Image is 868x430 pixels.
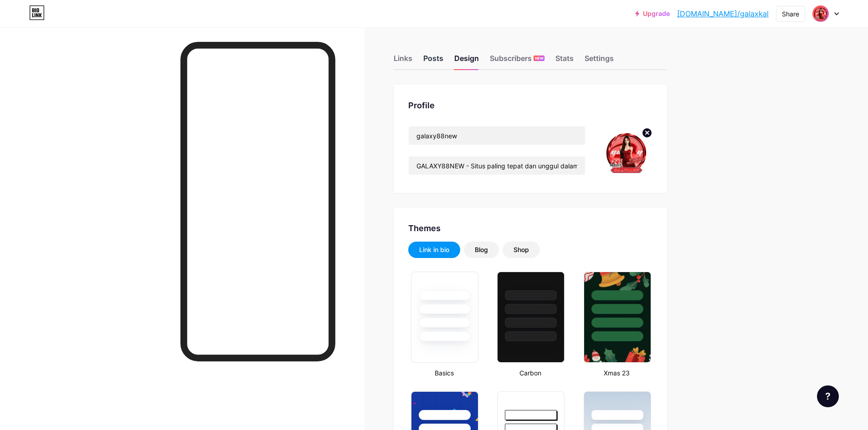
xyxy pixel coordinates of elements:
div: Xmas 23 [581,368,652,378]
a: [DOMAIN_NAME]/galaxkal [677,8,769,19]
div: Stats [555,53,574,69]
input: Name [409,126,585,145]
div: Shop [514,245,529,254]
div: Links [394,53,412,69]
div: Design [454,53,479,69]
div: Link in bio [419,245,449,254]
img: Galax Kali [812,5,829,22]
div: Basics [408,368,480,378]
div: Profile [408,99,652,111]
div: Carbon [494,368,566,378]
div: Settings [585,53,614,69]
div: Themes [408,222,652,234]
div: Blog [475,245,488,254]
span: NEW [535,56,544,61]
div: Posts [423,53,443,69]
input: Bio [409,157,585,175]
a: Upgrade [635,10,670,17]
div: Share [782,9,799,19]
div: Subscribers [490,53,544,69]
img: Galax Kali [600,126,652,178]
